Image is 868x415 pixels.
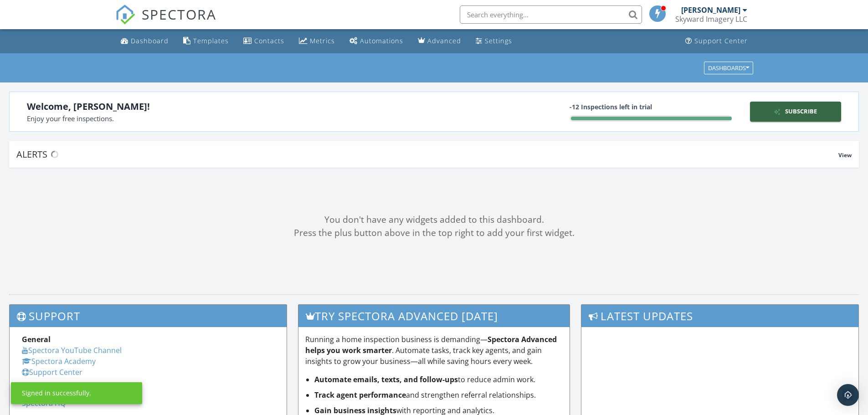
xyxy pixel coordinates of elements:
[22,389,91,398] div: Signed in successfully.
[305,334,563,367] p: Running a home inspection business is demanding— . Automate tasks, track key agents, and gain ins...
[570,102,732,112] div: -12 Inspections left in trial
[314,390,406,400] strong: Track agent performance
[22,334,51,344] strong: General
[193,36,229,45] div: Templates
[22,345,122,355] a: Spectora YouTube Channel
[22,398,66,408] a: Spectora HQ
[694,36,748,45] div: Support Center
[314,374,563,385] li: to reduce admin work.
[460,5,642,24] input: Search everything...
[581,305,858,327] h3: Latest Updates
[774,108,785,115] img: icon-sparkles-377fab4bbd7c819a5895.svg
[16,148,838,160] div: Alerts
[427,36,461,45] div: Advanced
[305,334,557,355] strong: Spectora Advanced helps you work smarter
[708,65,749,71] div: Dashboards
[675,15,747,24] div: Skyward Imagery LLC
[295,33,339,50] a: Metrics
[472,33,516,50] a: Settings
[27,113,434,124] div: Enjoy your free inspections.
[360,36,403,45] div: Automations
[310,36,335,45] div: Metrics
[681,5,740,15] div: [PERSON_NAME]
[240,33,288,50] a: Contacts
[180,33,232,50] a: Templates
[9,226,859,240] div: Press the plus button above in the top right to add your first widget.
[485,36,512,45] div: Settings
[682,33,751,50] a: Support Center
[314,374,458,384] strong: Automate emails, texts, and follow-ups
[838,151,852,159] span: View
[22,387,274,398] div: Ask the community
[22,356,96,366] a: Spectora Academy
[9,213,859,226] div: You don't have any widgets added to this dashboard.
[298,305,570,327] h3: Try spectora advanced [DATE]
[142,5,216,24] span: SPECTORA
[837,384,859,406] div: Open Intercom Messenger
[27,100,434,113] div: Welcome, [PERSON_NAME]!
[115,12,216,31] a: SPECTORA
[750,102,841,122] a: Subscribe
[254,36,284,45] div: Contacts
[314,389,563,400] li: and strengthen referral relationships.
[754,107,837,116] div: Subscribe
[10,305,287,327] h3: Support
[131,36,169,45] div: Dashboard
[704,61,753,74] button: Dashboards
[22,367,82,377] a: Support Center
[115,5,135,25] img: The Best Home Inspection Software - Spectora
[414,33,465,50] a: Advanced
[117,33,172,50] a: Dashboard
[346,33,407,50] a: Automations (Basic)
